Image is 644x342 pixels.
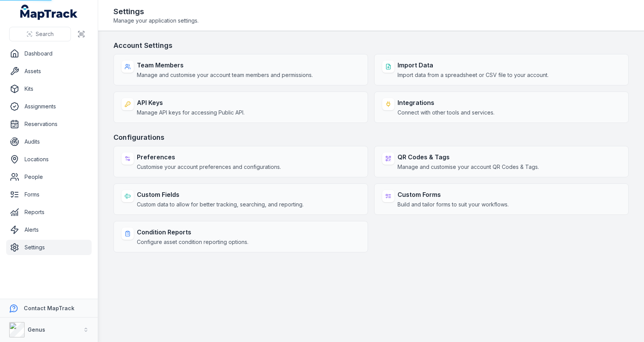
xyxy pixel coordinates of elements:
[6,187,92,202] a: Forms
[113,132,629,143] h3: Configurations
[6,169,92,185] a: People
[398,152,539,162] strong: QR Codes & Tags
[398,109,495,116] span: Connect with other tools and services.
[137,163,281,171] span: Customise your account preferences and configurations.
[398,98,495,107] strong: Integrations
[137,71,313,79] span: Manage and customise your account team members and permissions.
[398,163,539,171] span: Manage and customise your account QR Codes & Tags.
[137,227,248,237] strong: Condition Reports
[398,71,549,79] span: Import data from a spreadsheet or CSV file to your account.
[113,92,368,123] a: API KeysManage API keys for accessing Public API.
[113,6,199,17] h2: Settings
[24,305,74,311] strong: Contact MapTrack
[374,54,629,85] a: Import DataImport data from a spreadsheet or CSV file to your account.
[137,98,245,107] strong: API Keys
[6,81,92,97] a: Kits
[137,109,245,116] span: Manage API keys for accessing Public API.
[6,64,92,79] a: Assets
[6,152,92,167] a: Locations
[113,17,199,25] span: Manage your application settings.
[398,190,509,199] strong: Custom Forms
[6,116,92,132] a: Reservations
[374,183,629,215] a: Custom FormsBuild and tailor forms to suit your workflows.
[113,54,368,85] a: Team MembersManage and customise your account team members and permissions.
[20,5,78,20] a: MapTrack
[28,326,45,333] strong: Genus
[9,27,71,41] button: Search
[113,40,629,51] h3: Account Settings
[374,92,629,123] a: IntegrationsConnect with other tools and services.
[137,152,281,162] strong: Preferences
[6,222,92,237] a: Alerts
[113,146,368,177] a: PreferencesCustomise your account preferences and configurations.
[6,134,92,149] a: Audits
[113,221,368,252] a: Condition ReportsConfigure asset condition reporting options.
[137,238,248,246] span: Configure asset condition reporting options.
[398,201,509,208] span: Build and tailor forms to suit your workflows.
[6,240,92,255] a: Settings
[374,146,629,177] a: QR Codes & TagsManage and customise your account QR Codes & Tags.
[6,205,92,220] a: Reports
[137,201,304,208] span: Custom data to allow for better tracking, searching, and reporting.
[6,46,92,61] a: Dashboard
[137,190,304,199] strong: Custom Fields
[137,61,313,70] strong: Team Members
[6,99,92,114] a: Assignments
[36,30,54,38] span: Search
[398,61,549,70] strong: Import Data
[113,183,368,215] a: Custom FieldsCustom data to allow for better tracking, searching, and reporting.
